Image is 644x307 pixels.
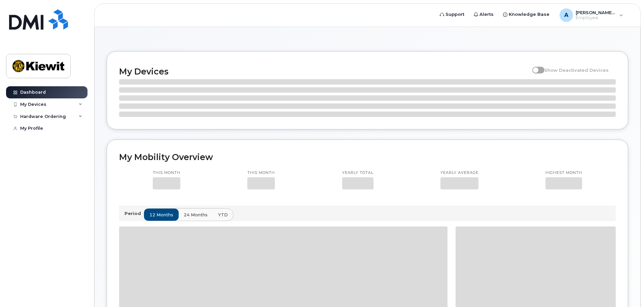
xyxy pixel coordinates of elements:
p: This month [153,170,180,176]
p: Period [124,210,144,217]
h2: My Mobility Overview [119,152,616,162]
p: This month [247,170,275,176]
p: Yearly average [440,170,478,176]
span: Show Deactivated Devices [544,67,609,73]
input: Show Deactivated Devices [532,64,538,69]
p: Highest month [545,170,582,176]
span: 24 months [184,212,208,218]
h2: My Devices [119,66,529,76]
p: Yearly total [342,170,373,176]
span: YTD [218,212,228,218]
